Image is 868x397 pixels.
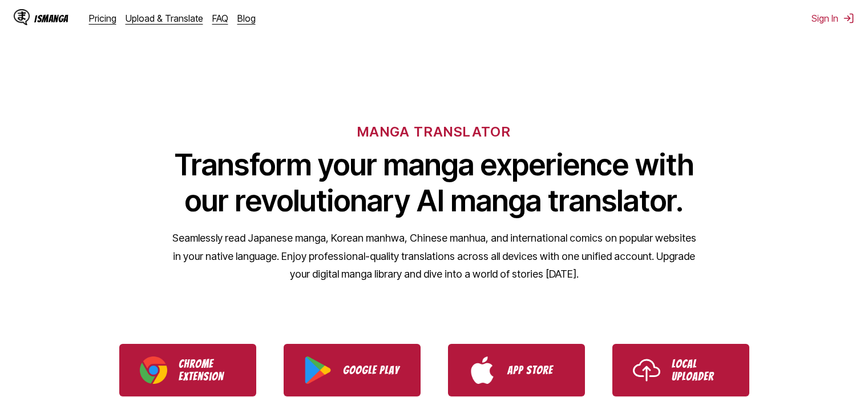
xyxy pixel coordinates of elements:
[633,356,660,384] img: Upload icon
[843,13,854,24] img: Sign out
[612,344,749,396] a: Use IsManga Local Uploader
[89,13,116,24] a: Pricing
[304,356,332,384] img: Google Play logo
[119,344,256,396] a: Download IsManga Chrome Extension
[343,364,400,376] p: Google Play
[469,356,496,384] img: App Store logo
[672,358,729,383] p: Local Uploader
[812,13,854,24] button: Sign In
[126,13,203,24] a: Upload & Translate
[212,13,228,24] a: FAQ
[237,13,256,24] a: Blog
[179,358,236,383] p: Chrome Extension
[34,13,68,24] div: IsManga
[14,9,30,25] img: IsManga Logo
[140,356,167,384] img: Chrome logo
[14,9,89,27] a: IsManga LogoIsManga
[357,123,511,140] h6: MANGA TRANSLATOR
[448,344,585,396] a: Download IsManga from App Store
[172,229,697,283] p: Seamlessly read Japanese manga, Korean manhwa, Chinese manhua, and international comics on popula...
[284,344,421,396] a: Download IsManga from Google Play
[507,364,564,376] p: App Store
[172,147,697,219] h1: Transform your manga experience with our revolutionary AI manga translator.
